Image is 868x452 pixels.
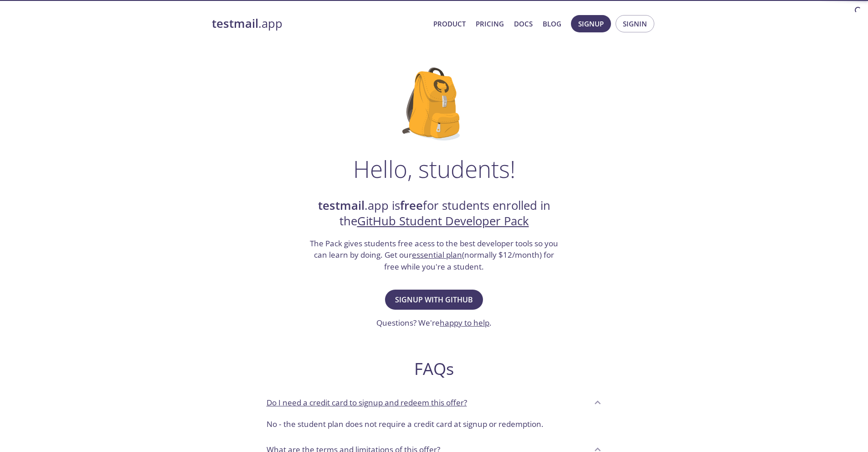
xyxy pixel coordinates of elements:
div: Do I need a credit card to signup and redeem this offer? [259,415,609,437]
strong: testmail [212,16,258,31]
h3: The Pack gives students free acess to the best developer tools so you can learn by doing. Get our... [309,238,560,273]
a: GitHub Student Developer Pack [357,213,529,229]
span: Signin [623,18,647,30]
a: Docs [514,18,533,30]
span: Signup [578,18,604,30]
strong: testmail [318,197,365,213]
strong: free [400,197,423,213]
a: Product [433,18,466,30]
h3: Questions? We're . [376,317,492,329]
div: Do I need a credit card to signup and redeem this offer? [259,390,609,415]
h2: .app is for students enrolled in the [309,198,560,229]
h1: Hello, students! [353,155,515,182]
p: No - the student plan does not require a credit card at signup or redemption. [267,418,602,430]
img: github-student-backpack.png [402,68,466,140]
a: happy to help [440,317,489,328]
a: Pricing [476,18,504,30]
button: Signup [571,15,611,32]
a: Blog [543,18,561,30]
h2: FAQs [259,358,609,379]
button: Signin [616,15,654,32]
span: Signup with GitHub [395,293,473,306]
a: testmail.app [212,16,426,31]
p: Do I need a credit card to signup and redeem this offer? [267,397,467,409]
a: essential plan [412,249,462,260]
button: Signup with GitHub [385,290,483,310]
